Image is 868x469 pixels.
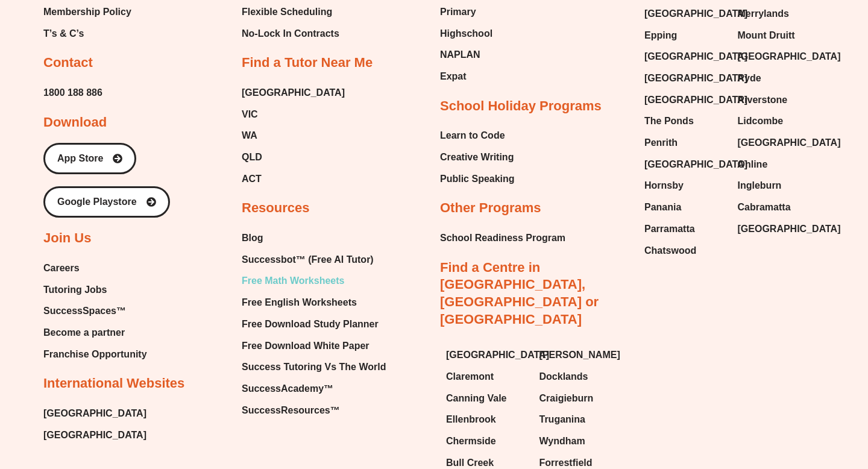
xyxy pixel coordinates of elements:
a: Free Math Worksheets [242,272,386,290]
a: Riverstone [738,91,819,109]
span: No-Lock In Contracts [242,25,339,43]
span: Free Download White Paper [242,337,370,355]
a: Ellenbrook [446,411,527,429]
a: Find a Centre in [GEOGRAPHIC_DATA], [GEOGRAPHIC_DATA] or [GEOGRAPHIC_DATA] [440,260,599,327]
a: Docklands [539,368,621,386]
span: 1800 188 886 [43,84,102,102]
span: NAPLAN [440,46,480,64]
a: App Store [43,143,136,174]
a: Mount Druitt [738,27,819,45]
a: WA [242,127,345,145]
span: T’s & C’s [43,25,84,43]
a: Highschool [440,25,498,43]
span: [GEOGRAPHIC_DATA] [738,220,841,238]
a: SuccessResources™ [242,401,386,420]
iframe: Chat Widget [661,333,868,469]
a: Online [738,156,819,174]
span: Flexible Scheduling [242,3,332,21]
a: Membership Policy [43,3,131,21]
a: School Readiness Program [440,229,565,247]
a: Wyndham [539,432,621,450]
span: Chermside [446,432,496,450]
a: Hornsby [644,177,726,195]
a: [GEOGRAPHIC_DATA] [644,91,726,109]
a: Free Download Study Planner [242,315,386,333]
span: Lidcombe [738,112,784,130]
a: [GEOGRAPHIC_DATA] [738,134,819,152]
a: Flexible Scheduling [242,3,344,21]
span: Free English Worksheets [242,294,357,312]
a: Ryde [738,69,819,87]
a: Ingleburn [738,177,819,195]
a: T’s & C’s [43,25,131,43]
span: Claremont [446,368,494,386]
span: Chatswood [644,242,696,260]
a: SuccessAcademy™ [242,380,386,398]
span: Parramatta [644,220,695,238]
a: Learn to Code [440,127,515,145]
span: Merrylands [738,5,789,23]
span: [GEOGRAPHIC_DATA] [738,48,841,66]
span: Docklands [539,368,588,386]
a: [GEOGRAPHIC_DATA] [242,84,345,102]
a: Free Download White Paper [242,337,386,355]
span: Panania [644,198,681,216]
span: Canning Vale [446,389,506,408]
a: Cabramatta [738,198,819,216]
a: [GEOGRAPHIC_DATA] [644,156,726,174]
span: [GEOGRAPHIC_DATA] [446,346,549,364]
span: Success Tutoring Vs The World [242,358,386,376]
span: Careers [43,259,80,277]
span: Blog [242,229,263,247]
span: Ellenbrook [446,411,496,429]
a: NAPLAN [440,46,498,64]
a: ACT [242,170,345,188]
a: Tutoring Jobs [43,281,147,299]
span: Ryde [738,69,761,87]
a: Franchise Opportunity [43,345,147,364]
span: Epping [644,27,677,45]
span: [GEOGRAPHIC_DATA] [644,5,747,23]
a: SuccessSpaces™ [43,302,147,320]
a: Merrylands [738,5,819,23]
span: Expat [440,68,467,86]
span: App Store [57,154,103,163]
a: Penrith [644,134,726,152]
span: Highschool [440,25,492,43]
span: Cabramatta [738,198,791,216]
a: Chermside [446,432,527,450]
a: [GEOGRAPHIC_DATA] [43,404,146,423]
span: [GEOGRAPHIC_DATA] [738,134,841,152]
a: No-Lock In Contracts [242,25,344,43]
span: Free Download Study Planner [242,315,379,333]
span: [PERSON_NAME] [539,346,620,364]
h2: Find a Tutor Near Me [242,54,373,72]
a: [GEOGRAPHIC_DATA] [43,426,146,444]
a: Become a partner [43,324,147,342]
span: ACT [242,170,262,188]
span: WA [242,127,257,145]
span: Truganina [539,411,585,429]
a: QLD [242,148,345,166]
span: SuccessSpaces™ [43,302,126,320]
span: Google Playstore [57,197,137,207]
a: Craigieburn [539,389,621,408]
a: Truganina [539,411,621,429]
span: Become a partner [43,324,125,342]
a: Lidcombe [738,112,819,130]
span: Ingleburn [738,177,782,195]
a: [PERSON_NAME] [539,346,621,364]
span: Hornsby [644,177,684,195]
a: Public Speaking [440,170,515,188]
h2: Resources [242,200,310,217]
span: SuccessAcademy™ [242,380,333,398]
span: Mount Druitt [738,27,795,45]
h2: Other Programs [440,200,541,217]
span: Riverstone [738,91,788,109]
